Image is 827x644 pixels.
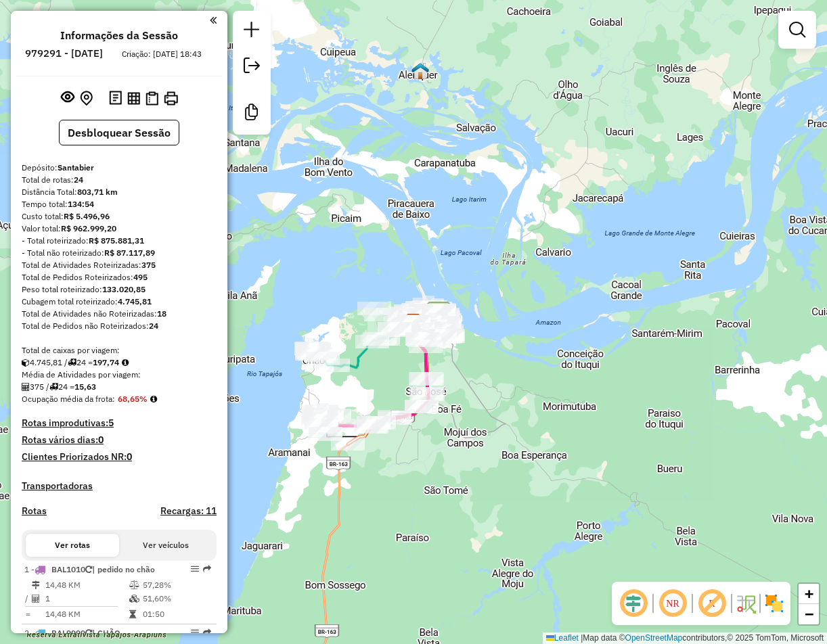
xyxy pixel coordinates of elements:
button: Visualizar relatório de Roteirização [125,89,143,107]
button: Ver rotas [26,534,119,557]
strong: 4.745,81 [118,296,152,306]
em: Rota exportada [203,565,211,573]
span: + [805,585,813,602]
strong: 5 [108,417,114,429]
a: Criar modelo [238,99,265,129]
i: % de utilização da cubagem [129,595,139,603]
a: Exibir filtros [784,16,811,43]
strong: 0 [98,434,104,446]
span: | [581,633,583,643]
i: Meta Caixas/viagem: 1,00 Diferença: 196,74 [122,359,129,367]
div: Atividade não roteirizada - N�bia Lafaiete Rodri [378,322,411,336]
div: Média de Atividades por viagem: [22,369,217,381]
span: Ocultar deslocamento [617,587,650,620]
strong: 197,74 [93,357,119,367]
h4: Transportadoras [22,480,217,492]
i: Total de rotas [49,383,58,391]
h4: Rotas improdutivas: [22,417,217,429]
a: Zoom in [799,584,819,604]
span: Ocultar NR [656,587,689,620]
div: Atividade não roteirizada - ELIANE FERREIRA [357,302,391,315]
div: Total de rotas: [22,174,217,186]
a: Leaflet [546,633,579,643]
div: Peso total roteirizado: [22,283,217,296]
strong: 495 [133,272,148,282]
div: Valor total: [22,223,217,235]
div: Total de Pedidos não Roteirizados: [22,320,217,332]
strong: 24 [149,321,158,331]
div: Total de Atividades não Roteirizadas: [22,308,217,320]
strong: R$ 87.117,89 [104,248,155,258]
img: Santabier [405,313,422,331]
div: Atividade não roteirizada - ROSA MARIA FERREIRA [397,315,430,329]
div: Criação: [DATE] 18:43 [116,48,207,60]
span: Exibir rótulo [696,587,728,620]
strong: 134:54 [68,199,94,209]
td: / [24,592,31,605]
a: Rotas [22,505,47,517]
img: Exibir/Ocultar setores [763,593,785,614]
em: Opções [191,628,199,637]
strong: 0 [127,451,132,463]
div: Tempo total: [22,198,217,210]
i: Veículo já utilizado nesta sessão [85,629,92,637]
div: Cubagem total roteirizado: [22,296,217,308]
h4: Recargas: 11 [160,505,217,517]
em: Opções [191,565,199,573]
h4: Informações da Sessão [60,29,178,42]
span: BAL1010 [51,564,85,574]
strong: 68,65% [118,394,148,404]
div: Total de caixas por viagem: [22,344,217,356]
img: Porto [426,300,451,324]
strong: 24 [74,175,83,185]
strong: R$ 962.999,20 [61,223,116,233]
div: Atividade não roteirizada - A L F DA ROCHA COMER [397,315,430,328]
a: Zoom out [799,604,819,624]
button: Imprimir Rotas [161,89,181,108]
div: Total de Atividades Roteirizadas: [22,259,217,271]
div: Map data © contributors,© 2025 TomTom, Microsoft [543,632,827,644]
button: Centralizar mapa no depósito ou ponto de apoio [77,88,95,109]
img: Fluxo de ruas [735,593,757,614]
div: Depósito: [22,162,217,174]
td: 14,48 KM [45,578,129,592]
button: Exibir sessão original [58,87,77,109]
h4: Clientes Priorizados NR: [22,451,217,463]
a: Exportar sessão [238,52,265,83]
td: 14,48 KM [45,607,129,621]
i: Cubagem total roteirizado [22,359,30,367]
span: 1 - [24,564,155,574]
strong: 133.020,85 [102,284,146,294]
td: 01:50 [142,607,210,621]
span: Ocupação média da frota: [22,394,115,404]
a: Clique aqui para minimizar o painel [210,12,217,28]
a: OpenStreetMap [625,633,683,643]
i: Veículo já utilizado nesta sessão [85,566,92,574]
button: Logs desbloquear sessão [106,88,125,109]
h6: 979291 - [DATE] [25,47,103,60]
div: Distância Total: [22,186,217,198]
div: Atividade não roteirizada - GUSTAVO ROCHA [422,305,455,319]
strong: 18 [157,308,166,319]
i: Total de Atividades [32,595,40,603]
td: = [24,607,31,621]
img: Alenquer [411,62,429,80]
td: 57,28% [142,578,210,592]
div: Custo total: [22,210,217,223]
i: Distância Total [32,581,40,589]
strong: 803,71 km [77,187,118,197]
button: Ver veículos [119,534,213,557]
i: Total de rotas [68,359,76,367]
a: Nova sessão e pesquisa [238,16,265,47]
span: 2 - [24,628,120,638]
strong: Santabier [58,162,94,172]
span: BAL9999 [51,628,85,638]
i: % de utilização do peso [129,581,139,589]
div: Atividade não roteirizada - ANTONIO ALMEIDA [420,304,454,317]
i: Total de Atividades [22,383,30,391]
strong: 375 [141,260,156,270]
button: Visualizar Romaneio [143,89,161,108]
span: | pedido no chão [92,564,155,574]
strong: R$ 875.881,31 [89,235,144,246]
